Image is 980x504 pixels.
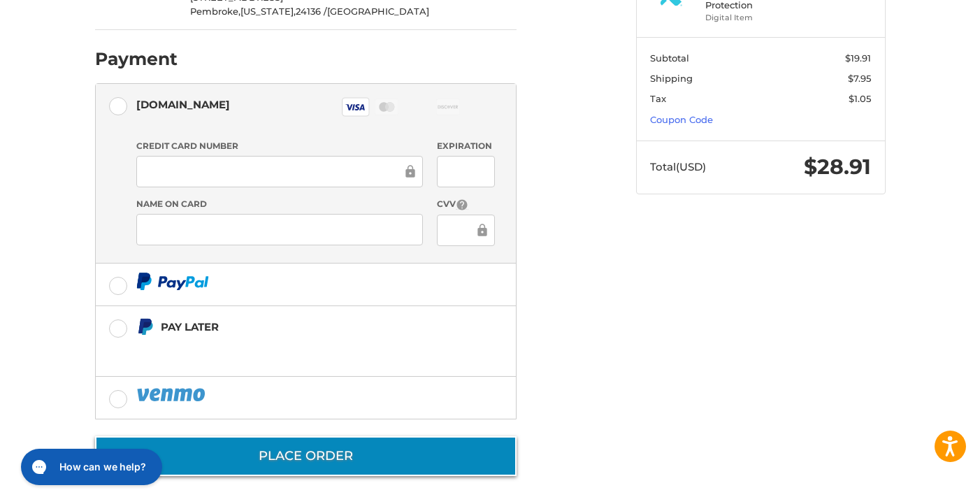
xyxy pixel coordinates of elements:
[437,140,495,152] label: Expiration
[136,338,428,359] iframe: PayPal Message 1
[136,198,423,210] label: Name on Card
[650,160,706,173] span: Total (USD)
[849,93,871,104] span: $1.05
[136,386,208,403] img: PayPal icon
[650,93,666,104] span: Tax
[240,6,296,17] span: [US_STATE],
[161,315,428,338] div: Pay Later
[95,436,517,476] button: Place Order
[136,273,209,290] img: PayPal icon
[705,12,812,24] li: Digital Item
[95,48,178,70] h2: Payment
[327,6,429,17] span: [GEOGRAPHIC_DATA]
[845,52,871,64] span: $19.91
[650,73,693,84] span: Shipping
[190,6,240,17] span: Pembroke,
[804,154,871,180] span: $28.91
[848,73,871,84] span: $7.95
[14,444,166,490] iframe: Gorgias live chat messenger
[296,6,327,17] span: 24136 /
[650,52,689,64] span: Subtotal
[650,114,713,125] a: Coupon Code
[136,93,230,116] div: [DOMAIN_NAME]
[437,198,495,211] label: CVV
[136,318,154,336] img: Pay Later icon
[136,140,423,152] label: Credit Card Number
